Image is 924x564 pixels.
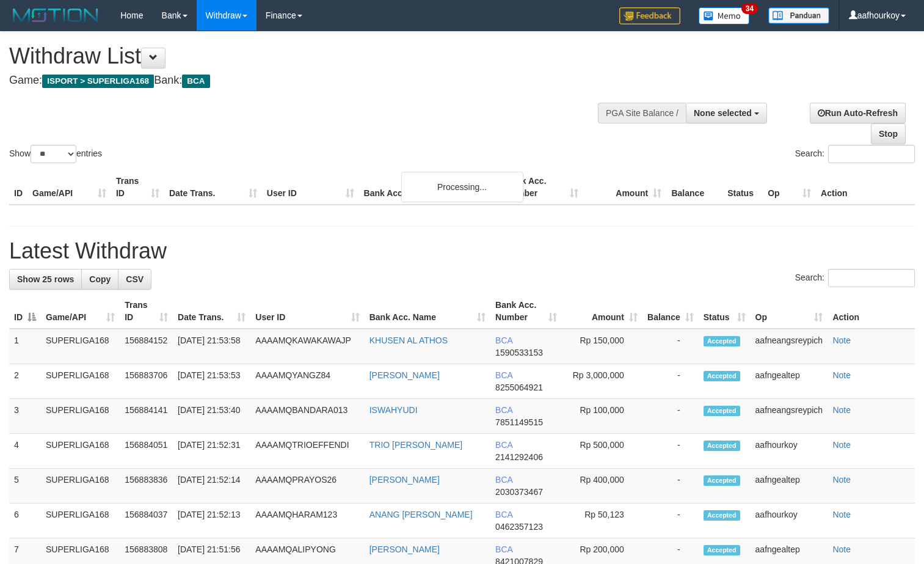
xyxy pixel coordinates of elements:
span: BCA [495,405,512,415]
a: Note [832,405,851,415]
td: - [642,434,699,469]
label: Search: [795,145,915,163]
a: Note [832,544,851,554]
span: BCA [495,440,512,450]
td: [DATE] 21:52:31 [173,434,250,469]
td: aafngealtep [751,364,828,399]
span: Accepted [704,475,740,486]
th: Game/API: activate to sort column ascending [41,294,120,329]
span: Copy 0462357123 to clipboard [495,522,543,532]
a: Note [832,440,851,450]
a: Note [832,335,851,345]
button: None selected [686,103,767,123]
td: SUPERLIGA168 [41,504,120,538]
td: Rp 3,000,000 [562,364,642,399]
span: Accepted [704,545,740,555]
td: AAAAMQHARAM123 [250,504,364,538]
div: Processing... [401,172,523,202]
td: [DATE] 21:53:58 [173,329,250,364]
th: Bank Acc. Name: activate to sort column ascending [365,294,490,329]
td: 156884051 [120,434,173,469]
th: Status [722,170,763,205]
th: Game/API [27,170,111,205]
th: Date Trans.: activate to sort column ascending [173,294,250,329]
td: AAAAMQYANGZ84 [250,364,364,399]
th: User ID [262,170,359,205]
td: aafneangsreypich [751,329,828,364]
input: Search: [828,269,915,287]
span: None selected [694,108,752,118]
th: Amount: activate to sort column ascending [562,294,642,329]
td: AAAAMQBANDARA013 [250,399,364,434]
a: Note [832,475,851,485]
span: CSV [126,274,144,284]
td: Rp 400,000 [562,469,642,504]
td: 5 [9,469,41,504]
label: Show entries [9,145,102,163]
span: Accepted [704,371,740,381]
th: Action [828,294,915,329]
th: Amount [583,170,666,205]
td: 4 [9,434,41,469]
td: SUPERLIGA168 [41,364,120,399]
td: Rp 100,000 [562,399,642,434]
th: Trans ID: activate to sort column ascending [120,294,173,329]
td: [DATE] 21:52:14 [173,469,250,504]
img: Feedback.jpg [619,7,680,24]
span: 34 [741,3,758,14]
td: aafhourkoy [751,434,828,469]
span: Copy 7851149515 to clipboard [495,417,543,427]
td: AAAAMQPRAYOS26 [250,469,364,504]
td: SUPERLIGA168 [41,399,120,434]
span: Copy [89,274,111,284]
a: CSV [118,269,151,290]
a: Stop [871,123,906,144]
td: - [642,364,699,399]
td: 3 [9,399,41,434]
a: [PERSON_NAME] [369,370,440,380]
input: Search: [828,145,915,163]
th: Date Trans. [164,170,262,205]
span: BCA [495,335,512,345]
a: [PERSON_NAME] [369,544,440,554]
td: 6 [9,504,41,538]
a: Run Auto-Refresh [810,103,906,123]
a: TRIO [PERSON_NAME] [369,440,462,450]
img: Button%20Memo.svg [699,7,750,24]
td: - [642,504,699,538]
th: Balance [666,170,722,205]
th: Action [816,170,915,205]
th: User ID: activate to sort column ascending [250,294,364,329]
a: ANANG [PERSON_NAME] [369,510,473,519]
span: BCA [495,544,512,554]
th: Status: activate to sort column ascending [699,294,751,329]
span: Copy 2030373467 to clipboard [495,487,543,497]
th: Op [763,170,816,205]
span: Copy 1590533153 to clipboard [495,348,543,357]
td: aafneangsreypich [751,399,828,434]
a: Show 25 rows [9,269,82,290]
span: ISPORT > SUPERLIGA168 [42,75,154,88]
span: Copy 2141292406 to clipboard [495,452,543,462]
td: 1 [9,329,41,364]
td: AAAAMQTRIOEFFENDI [250,434,364,469]
td: 156884037 [120,504,173,538]
th: Bank Acc. Name [359,170,501,205]
td: aafngealtep [751,469,828,504]
td: 156883706 [120,364,173,399]
td: - [642,399,699,434]
span: Accepted [704,510,740,521]
th: Bank Acc. Number [500,170,583,205]
a: [PERSON_NAME] [369,475,440,485]
th: ID: activate to sort column descending [9,294,41,329]
a: Note [832,370,851,380]
img: panduan.png [768,7,829,24]
span: BCA [495,475,512,485]
th: Bank Acc. Number: activate to sort column ascending [490,294,562,329]
td: SUPERLIGA168 [41,329,120,364]
td: 156884141 [120,399,173,434]
th: Trans ID [111,170,164,205]
a: KHUSEN AL ATHOS [369,335,448,345]
a: ISWAHYUDI [369,405,418,415]
span: Accepted [704,336,740,346]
